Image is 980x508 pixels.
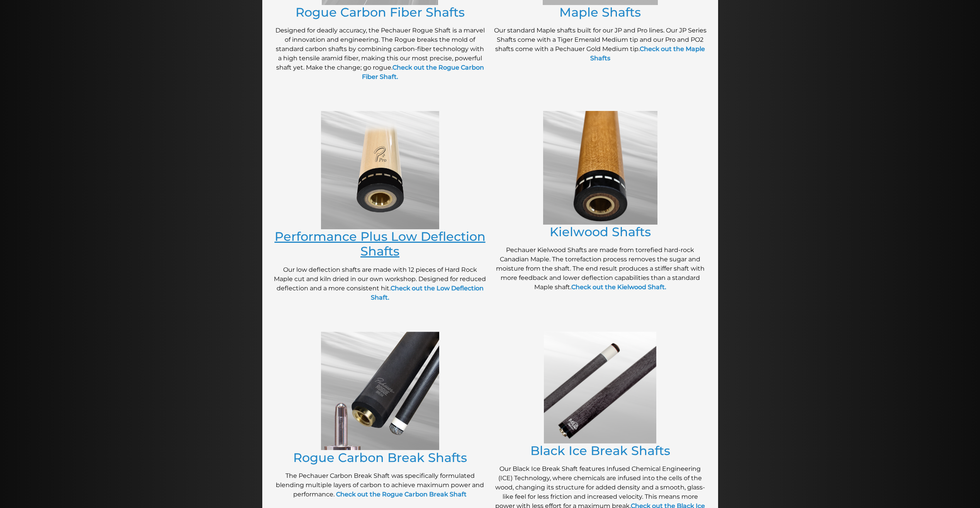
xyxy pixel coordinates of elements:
a: Maple Shafts [559,5,641,20]
a: Rogue Carbon Fiber Shafts [296,5,465,20]
a: Rogue Carbon Break Shafts [293,450,467,465]
p: Designed for deadly accuracy, the Pechauer Rogue Shaft is a marvel of innovation and engineering.... [274,26,486,82]
a: Check out the Kielwood Shaft. [571,283,666,291]
a: Performance Plus Low Deflection Shafts [275,229,486,259]
a: Check out the Rogue Carbon Fiber Shaft. [362,64,484,80]
a: Check out the Rogue Carbon Break Shaft [336,491,467,498]
p: Our low deflection shafts are made with 12 pieces of Hard Rock Maple cut and kiln dried in our ow... [274,265,486,302]
a: Check out the Maple Shafts [590,45,705,62]
p: Our standard Maple shafts built for our JP and Pro lines. Our JP Series Shafts come with a Tiger ... [494,26,707,63]
a: Check out the Low Deflection Shaft. [371,285,484,301]
p: The Pechauer Carbon Break Shaft was specifically formulated blending multiple layers of carbon to... [274,471,486,499]
a: Black Ice Break Shafts [530,443,670,458]
p: Pechauer Kielwood Shafts are made from torrefied hard-rock Canadian Maple. The torrefaction proce... [494,245,707,292]
a: Kielwood Shafts [550,224,651,239]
